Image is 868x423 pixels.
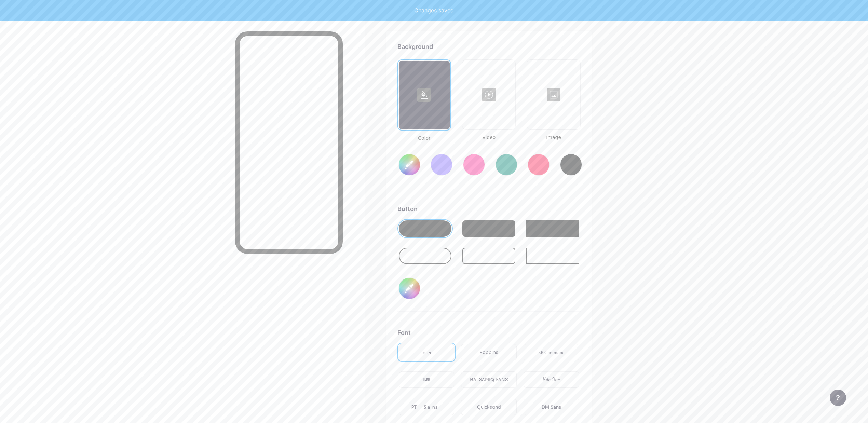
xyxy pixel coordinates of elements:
[542,404,561,411] div: DM Sans
[543,376,560,383] div: Kite One
[527,134,580,141] span: Image
[462,134,516,141] span: Video
[477,404,501,411] div: Quicksand
[397,135,451,142] span: Color
[397,42,581,51] div: Background
[470,376,508,383] div: BALSAMIQ SANS
[397,204,581,214] div: Button
[414,6,454,14] div: Changes saved
[538,349,565,356] div: EB Garamond
[421,349,432,356] div: Inter
[480,349,498,356] div: Poppins
[411,404,442,411] div: PT Sans
[397,328,581,337] div: Font
[423,376,430,383] div: TEKO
